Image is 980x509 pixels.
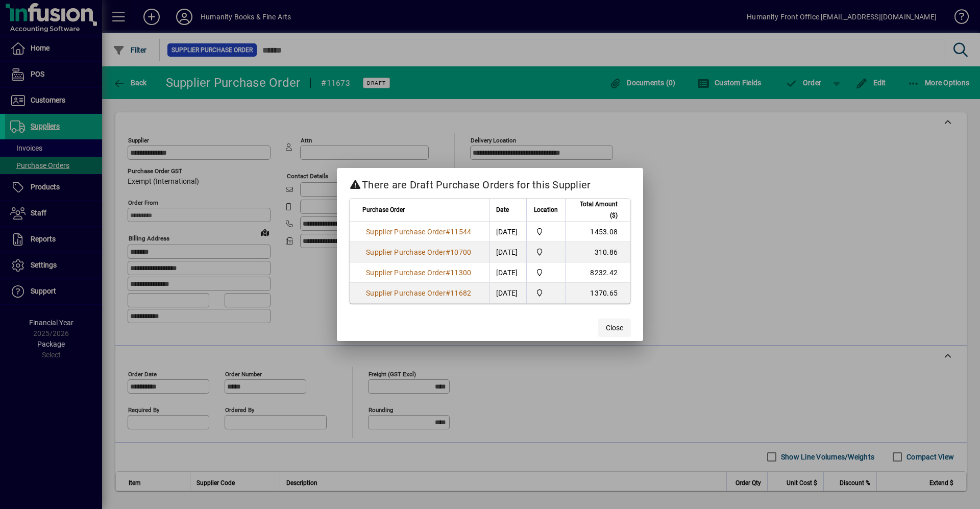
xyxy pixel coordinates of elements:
[496,204,509,215] span: Date
[366,289,446,297] span: Supplier Purchase Order
[533,267,559,278] span: Humanity Books & Fine Art Supplies
[366,248,446,256] span: Supplier Purchase Order
[606,323,623,333] span: Close
[446,269,450,277] span: #
[362,287,475,299] a: Supplier Purchase Order#11682
[533,226,559,237] span: Humanity Books & Fine Art Supplies
[489,262,526,283] td: [DATE]
[565,222,630,242] td: 1453.08
[534,204,558,215] span: Location
[565,262,630,283] td: 8232.42
[489,242,526,262] td: [DATE]
[450,289,471,297] span: 11682
[533,287,559,299] span: Humanity Books & Fine Art Supplies
[362,226,475,237] a: Supplier Purchase Order#11544
[362,247,475,258] a: Supplier Purchase Order#10700
[337,168,643,198] h2: There are Draft Purchase Orders for this Supplier
[533,247,559,258] span: Humanity Books & Fine Art Supplies
[572,199,618,221] span: Total Amount ($)
[565,283,630,303] td: 1370.65
[489,222,526,242] td: [DATE]
[489,283,526,303] td: [DATE]
[446,289,450,297] span: #
[366,228,446,236] span: Supplier Purchase Order
[450,269,471,277] span: 11300
[362,204,405,215] span: Purchase Order
[362,267,475,278] a: Supplier Purchase Order#11300
[450,248,471,256] span: 10700
[598,319,631,337] button: Close
[565,242,630,262] td: 310.86
[450,228,471,236] span: 11544
[366,269,446,277] span: Supplier Purchase Order
[446,248,450,256] span: #
[446,228,450,236] span: #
